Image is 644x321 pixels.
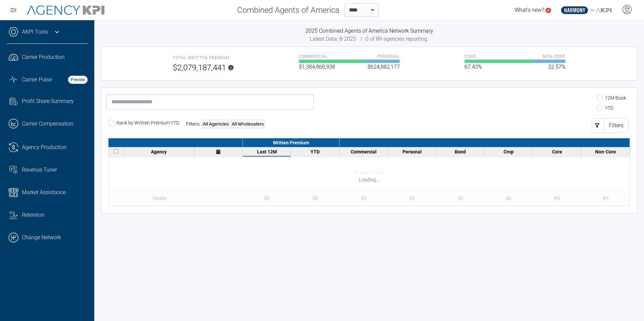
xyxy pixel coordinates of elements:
[464,53,476,60] span: Core
[228,64,234,72] svg: Note: Discrepancies may occur between the Network top cards and bottom table totals when not all ...
[305,28,319,34] span: 2025
[243,138,340,147] div: Written Premium
[438,149,483,154] div: Bond
[68,76,88,84] strong: Preview
[597,105,613,111] label: YTD
[299,53,328,60] span: Commercial
[101,35,637,43] div: |
[319,28,389,34] span: Combined Agents of America
[22,28,48,36] a: AKPI Tools
[125,149,192,154] div: Agency
[22,120,73,128] span: Carrier Compensation
[293,149,337,154] div: YTD
[22,188,66,197] span: Market Assistance
[535,149,580,154] div: Core
[173,62,234,74] span: $2,079,187,441
[22,76,52,84] span: Carrier Pulse
[390,149,434,154] div: Personal
[299,63,335,71] span: $1,384,868,938
[583,149,628,154] div: Non-Core
[22,211,88,219] div: Retention
[604,118,629,133] div: Filters
[108,176,630,184] div: Loading...
[543,53,566,60] span: Non-core
[486,149,531,154] div: Crop
[245,149,289,154] div: Last 12M
[22,97,74,105] span: Profit Share Summary
[202,120,229,128] div: All Agencies
[22,143,67,151] span: Agency Production
[597,95,626,101] label: 12M Book
[173,56,229,60] span: Total Written Premium
[108,120,179,126] label: Rank by Written Premium YTD
[22,53,65,61] span: Carrier Production
[547,8,549,12] text: 5
[592,118,629,133] button: Filters
[365,36,428,42] span: 0 of 89 agencies reporting.
[389,28,433,34] span: Network Summary
[464,63,482,71] span: 67.43%
[367,63,400,71] span: $624,882,177
[186,120,264,128] div: Filters:
[548,63,566,71] span: 32.57%
[515,7,544,13] span: What's new?
[546,8,551,13] a: 5
[341,149,386,154] div: Commercial
[237,4,340,16] span: Combined Agents of America
[377,53,400,60] span: Personal
[22,166,57,174] span: Revenue Tuner
[310,36,357,42] span: Latest Data: 8-2025
[27,5,104,15] img: AgencyKPI
[231,120,264,128] div: All Wholesalers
